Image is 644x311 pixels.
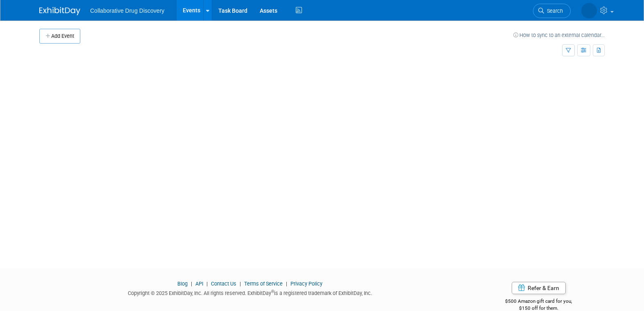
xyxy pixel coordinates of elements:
[533,4,571,18] a: Search
[90,7,164,14] span: Collaborative Drug Discovery
[290,281,322,287] a: Privacy Policy
[284,281,289,287] span: |
[238,281,243,287] span: |
[512,282,566,294] a: Refer & Earn
[544,8,563,14] span: Search
[581,3,597,18] img: Keith Williamson
[513,32,605,38] a: How to sync to an external calendar...
[189,281,194,287] span: |
[244,281,283,287] a: Terms of Service
[39,288,460,297] div: Copyright © 2025 ExhibitDay, Inc. All rights reserved. ExhibitDay is a registered trademark of Ex...
[177,281,188,287] a: Blog
[211,281,236,287] a: Contact Us
[204,281,210,287] span: |
[39,7,80,15] img: ExhibitDay
[39,29,80,44] button: Add Event
[271,289,274,294] sup: ®
[195,281,203,287] a: API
